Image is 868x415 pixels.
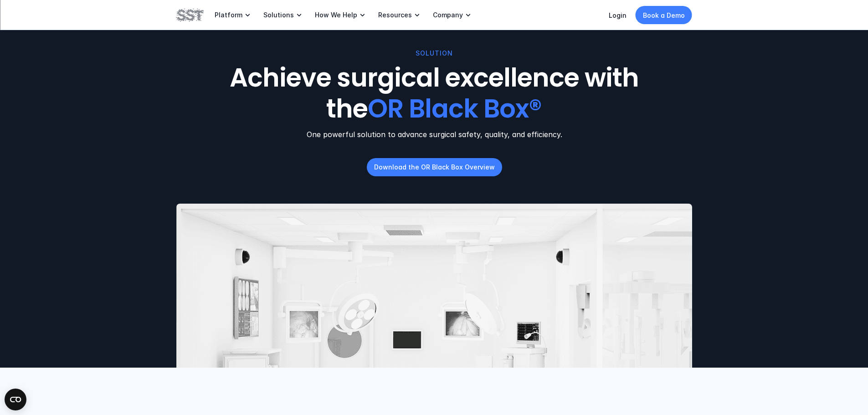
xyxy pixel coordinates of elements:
h1: Achieve surgical excellence with the [212,63,656,124]
p: SOLUTION [416,48,453,58]
p: Book a Demo [643,10,685,20]
a: Download the OR Black Box Overview [366,158,502,176]
p: Company [433,11,463,19]
img: SST logo [176,7,204,23]
span: OR Black Box® [368,91,542,127]
a: Login [609,11,627,19]
p: Resources [378,11,412,19]
p: One powerful solution to advance surgical safety, quality, and efficiency. [176,129,692,140]
p: How We Help [315,11,357,19]
p: Platform [215,11,242,19]
p: Solutions [263,11,294,19]
a: Book a Demo [636,6,692,24]
p: Download the OR Black Box Overview [374,162,494,172]
button: Open CMP widget [5,389,26,410]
